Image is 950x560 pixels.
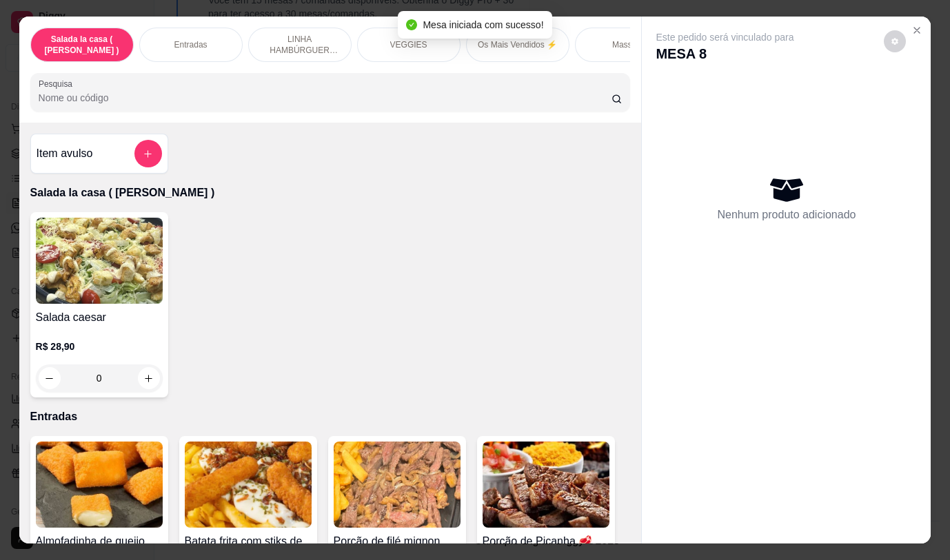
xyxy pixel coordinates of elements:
img: product-image [185,442,312,528]
img: product-image [483,442,609,528]
p: Massas [612,39,640,50]
p: Nenhum produto adicionado [717,207,856,223]
p: Salada la casa ( [PERSON_NAME] ) [30,185,631,201]
p: R$ 28,90 [36,340,163,353]
img: product-image [36,442,163,528]
input: Pesquisa [39,91,612,105]
p: Entradas [174,39,208,50]
p: Este pedido será vinculado para [656,30,794,44]
button: decrease-product-quantity [884,30,906,52]
p: VEGGIES [390,39,427,50]
label: Pesquisa [39,78,77,90]
button: add-separate-item [134,140,162,167]
p: MESA 8 [656,44,794,63]
h4: Item avulso [37,145,93,162]
span: Mesa iniciada com sucesso! [423,19,543,30]
button: increase-product-quantity [138,367,160,389]
button: decrease-product-quantity [39,367,61,389]
p: Os Mais Vendidos ⚡️ [478,39,557,50]
img: product-image [334,442,461,528]
h4: Salada caesar [36,309,163,326]
button: Close [906,19,928,41]
h4: Porção de Picanha 🥩 [483,533,609,550]
p: Salada la casa ( [PERSON_NAME] ) [42,34,122,56]
h4: Porção de filé mignon [334,533,461,550]
img: product-image [36,218,163,304]
span: check-circle [406,19,417,30]
p: Entradas [30,408,631,425]
p: LINHA HAMBÚRGUER ANGUS [260,34,340,56]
